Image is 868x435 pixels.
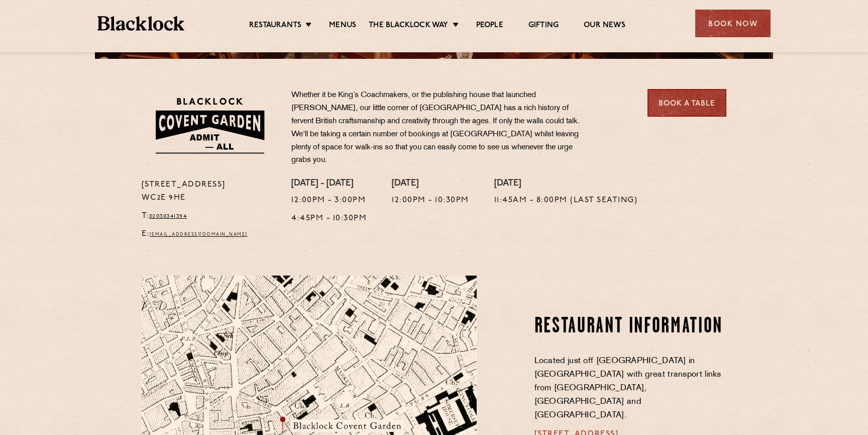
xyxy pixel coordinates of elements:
[142,210,277,223] p: T:
[494,179,638,190] h4: [DATE]
[476,21,503,32] a: People
[291,212,367,225] p: 4:45pm - 10:30pm
[528,21,559,32] a: Gifting
[584,21,625,32] a: Our News
[249,21,301,32] a: Restaurants
[534,314,727,339] h2: Restaurant information
[392,194,469,207] p: 12:00pm - 10:30pm
[329,21,356,32] a: Menus
[291,179,367,190] h4: [DATE] - [DATE]
[142,228,277,241] p: E:
[291,194,367,207] p: 12:00pm - 3:00pm
[695,10,771,37] div: Book Now
[142,89,277,162] img: BLA_1470_CoventGarden_Website_Solid.svg
[392,179,469,190] h4: [DATE]
[149,213,187,219] a: 02030341394
[142,179,277,205] p: [STREET_ADDRESS] WC2E 9HE
[534,357,721,419] span: Located just off [GEOGRAPHIC_DATA] in [GEOGRAPHIC_DATA] with great transport links from [GEOGRAPH...
[97,16,184,31] img: BL_Textured_Logo-footer-cropped.svg
[150,232,248,237] a: [EMAIL_ADDRESS][DOMAIN_NAME]
[369,21,448,32] a: The Blacklock Way
[494,194,638,207] p: 11:45am - 8:00pm (Last Seating)
[291,89,588,167] p: Whether it be King’s Coachmakers, or the publishing house that launched [PERSON_NAME], our little...
[647,89,726,117] a: Book a Table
